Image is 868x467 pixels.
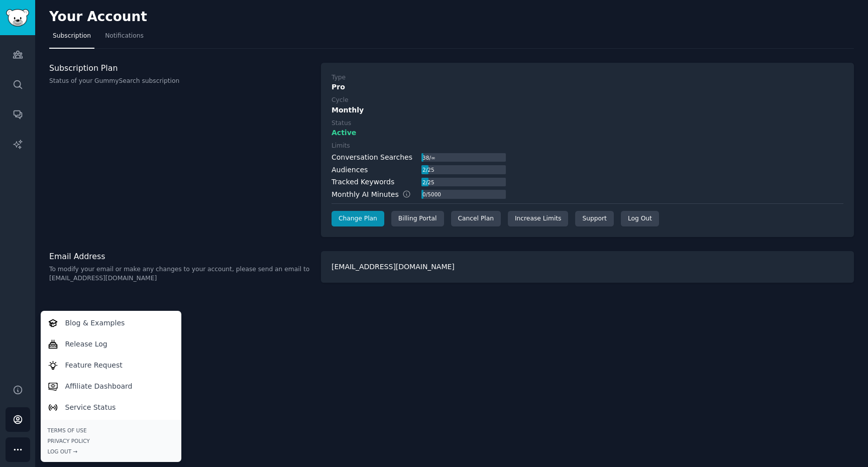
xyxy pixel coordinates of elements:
[65,381,133,392] p: Affiliate Dashboard
[65,318,125,328] p: Blog & Examples
[332,119,351,128] div: Status
[575,211,613,227] a: Support
[332,177,394,187] div: Tracked Keywords
[508,211,569,227] a: Increase Limits
[332,165,368,175] div: Audiences
[332,73,346,82] div: Type
[321,251,854,283] div: [EMAIL_ADDRESS][DOMAIN_NAME]
[332,211,384,227] a: Change Plan
[332,128,356,138] span: Active
[48,427,174,434] a: Terms of Use
[49,265,310,283] p: To modify your email or make any changes to your account, please send an email to [EMAIL_ADDRESS]...
[421,165,435,174] div: 2 / 25
[65,402,116,413] p: Service Status
[451,211,501,227] div: Cancel Plan
[48,448,174,455] div: Log Out →
[332,189,421,200] div: Monthly AI Minutes
[105,32,144,41] span: Notifications
[42,376,179,397] a: Affiliate Dashboard
[42,333,179,355] a: Release Log
[49,9,147,25] h2: Your Account
[332,152,412,163] div: Conversation Searches
[42,355,179,376] a: Feature Request
[332,96,348,105] div: Cycle
[332,82,843,92] div: Pro
[421,178,435,187] div: 2 / 25
[332,105,843,115] div: Monthly
[421,190,442,199] div: 0 / 5000
[332,142,350,151] div: Limits
[42,397,179,418] a: Service Status
[421,153,436,162] div: 38 / ∞
[391,211,444,227] div: Billing Portal
[49,63,310,73] h3: Subscription Plan
[48,437,174,444] a: Privacy Policy
[101,28,147,49] a: Notifications
[65,360,123,371] p: Feature Request
[6,9,29,27] img: GummySearch logo
[42,312,179,333] a: Blog & Examples
[49,77,310,86] p: Status of your GummySearch subscription
[621,211,659,227] div: Log Out
[49,28,94,49] a: Subscription
[53,32,91,41] span: Subscription
[65,339,107,349] p: Release Log
[49,251,310,262] h3: Email Address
